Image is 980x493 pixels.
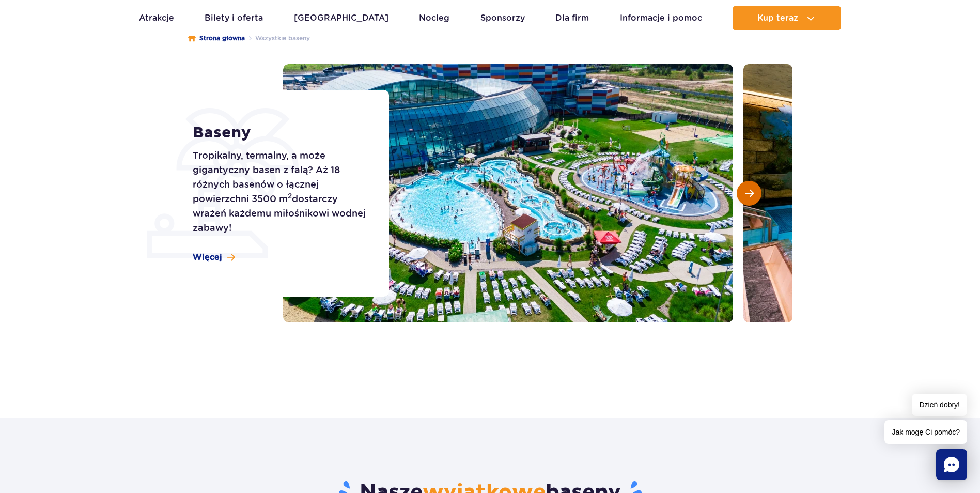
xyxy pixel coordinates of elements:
a: Więcej [193,252,235,263]
p: Tropikalny, termalny, a może gigantyczny basen z falą? Aż 18 różnych basenów o łącznej powierzchn... [193,148,366,235]
span: Więcej [193,252,222,263]
a: Nocleg [419,6,449,30]
a: Sponsorzy [480,6,525,30]
button: Następny slajd [737,181,761,206]
a: Atrakcje [139,6,174,30]
button: Kup teraz [733,6,841,30]
h1: Baseny [193,124,366,142]
li: Wszystkie baseny [245,33,310,43]
a: Bilety i oferta [205,6,263,30]
a: Strona główna [188,33,245,43]
div: Chat [936,449,967,480]
a: Dla firm [555,6,589,30]
span: Dzień dobry! [912,394,967,416]
span: Kup teraz [757,13,798,23]
a: Informacje i pomoc [620,6,702,30]
span: Jak mogę Ci pomóc? [884,420,967,444]
sup: 2 [288,192,292,200]
a: [GEOGRAPHIC_DATA] [294,6,388,30]
img: Zewnętrzna część Suntago z basenami i zjeżdżalniami, otoczona leżakami i zielenią [283,64,733,322]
